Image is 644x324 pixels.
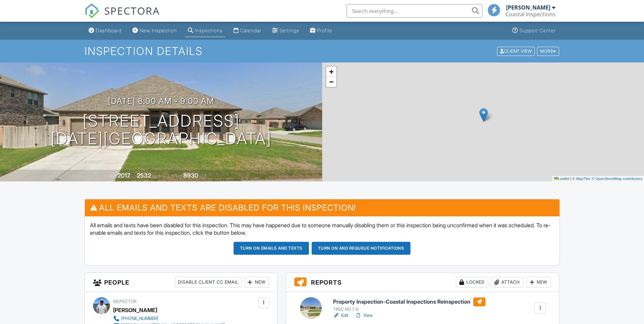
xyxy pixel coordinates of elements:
a: Dashboard [86,24,124,37]
span: − [329,77,333,86]
a: Settings [270,24,302,37]
a: Support Center [510,24,558,37]
div: 2017 [117,172,130,179]
span: Lot Size [168,174,182,179]
div: Settings [279,28,299,33]
div: TREC REI 7-6 [333,307,485,312]
h6: Property Inspection-Coastal Inspections Reinspection [333,298,485,306]
span: | [570,177,571,181]
h3: Reports [286,273,559,292]
span: SPECTORA [104,3,160,18]
a: View [355,312,373,319]
a: SPECTORA [85,9,160,23]
a: Property Inspection-Coastal Inspections Reinspection TREC REI 7-6 [333,298,485,312]
h3: All emails and texts are disabled for this inspection! [85,199,559,216]
span: sq.ft. [199,174,208,179]
span: Inspector [113,299,136,304]
span: + [329,67,333,76]
h3: People [85,273,277,292]
a: [PHONE_NUMBER] [113,315,225,322]
div: Support Center [519,28,556,33]
div: Disable Client CC Email [175,277,242,288]
a: © OpenStreetMap contributors [592,177,642,181]
span: Built [109,174,116,179]
div: [PHONE_NUMBER] [121,316,158,321]
div: [PERSON_NAME] [506,4,550,11]
button: Turn on emails and texts [234,242,309,255]
a: Inspections [185,24,225,37]
a: © MapTiler [572,177,591,181]
div: [PERSON_NAME] [113,305,157,315]
a: Calendar [231,24,264,37]
span: sq. ft. [152,174,162,179]
a: Profile [307,24,335,37]
div: Inspections [195,28,223,33]
div: New [244,277,269,288]
div: More [537,47,559,56]
div: Calendar [240,28,261,33]
a: Leaflet [554,177,569,181]
div: 8930 [183,172,198,179]
div: Locked [456,277,488,288]
a: Zoom in [326,67,336,77]
div: 2532 [137,172,151,179]
a: New Inspection [130,24,180,37]
div: Profile [317,28,332,33]
input: Search everything... [347,4,482,18]
a: Zoom out [326,77,336,87]
a: Edit [333,312,348,319]
div: New Inspection [140,28,177,33]
div: Dashboard [96,28,122,33]
img: The Best Home Inspection Software - Spectora [85,3,99,18]
p: All emails and texts have been disabled for this inspection. This may have happened due to someon... [90,221,554,237]
h3: [DATE] 8:00 am - 9:00 am [108,96,214,106]
div: Attach [491,277,523,288]
h1: Inspection Details [85,45,560,57]
div: Coastal Inspections [505,11,555,18]
button: Turn on and Requeue Notifications [312,242,411,255]
div: Client View [497,47,535,56]
a: Client View [496,48,536,53]
img: Marker [479,108,488,122]
div: New [526,277,551,288]
h1: [STREET_ADDRESS] [DATE][GEOGRAPHIC_DATA] [51,112,272,148]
